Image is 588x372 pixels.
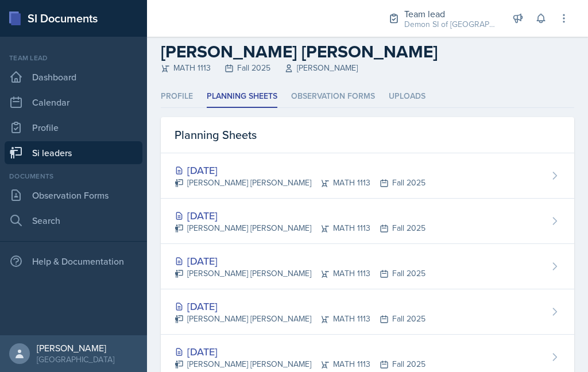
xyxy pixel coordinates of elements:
[175,253,425,269] div: [DATE]
[207,86,277,108] li: Planning Sheets
[161,153,574,199] a: [DATE] [PERSON_NAME] [PERSON_NAME]MATH 1113Fall 2025
[175,268,425,280] div: [PERSON_NAME] [PERSON_NAME] MATH 1113 Fall 2025
[175,344,425,359] div: [DATE]
[175,313,425,325] div: [PERSON_NAME] [PERSON_NAME] MATH 1113 Fall 2025
[5,209,142,232] a: Search
[161,199,574,244] a: [DATE] [PERSON_NAME] [PERSON_NAME]MATH 1113Fall 2025
[175,177,425,189] div: [PERSON_NAME] [PERSON_NAME] MATH 1113 Fall 2025
[175,299,425,314] div: [DATE]
[161,86,193,108] li: Profile
[161,41,574,62] h2: [PERSON_NAME] [PERSON_NAME]
[5,65,142,88] a: Dashboard
[5,184,142,207] a: Observation Forms
[5,91,142,114] a: Calendar
[5,53,142,63] div: Team lead
[404,18,496,30] div: Demon SI of [GEOGRAPHIC_DATA] / Fall 2025
[37,354,114,365] div: [GEOGRAPHIC_DATA]
[5,171,142,181] div: Documents
[5,116,142,139] a: Profile
[161,62,574,74] div: MATH 1113 Fall 2025 [PERSON_NAME]
[161,117,574,153] div: Planning Sheets
[175,162,425,178] div: [DATE]
[37,342,114,354] div: [PERSON_NAME]
[5,141,142,164] a: Si leaders
[175,358,425,370] div: [PERSON_NAME] [PERSON_NAME] MATH 1113 Fall 2025
[404,7,496,21] div: Team lead
[175,222,425,234] div: [PERSON_NAME] [PERSON_NAME] MATH 1113 Fall 2025
[161,289,574,335] a: [DATE] [PERSON_NAME] [PERSON_NAME]MATH 1113Fall 2025
[389,86,425,108] li: Uploads
[161,244,574,289] a: [DATE] [PERSON_NAME] [PERSON_NAME]MATH 1113Fall 2025
[291,86,375,108] li: Observation Forms
[175,208,425,223] div: [DATE]
[5,250,142,273] div: Help & Documentation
